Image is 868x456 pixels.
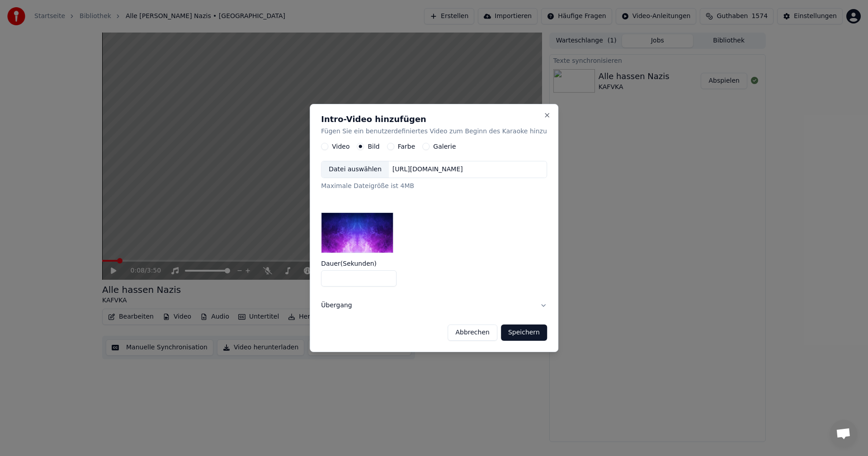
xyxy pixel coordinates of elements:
button: Übergang [321,294,547,317]
button: Speichern [501,324,547,341]
label: Galerie [433,144,456,150]
div: Datei auswählen [321,162,389,178]
button: Abbrechen [448,324,497,341]
p: Fügen Sie ein benutzerdefiniertes Video zum Beginn des Karaoke hinzu [321,127,547,136]
label: Bild [368,144,379,150]
label: Dauer ( Sekunden ) [321,260,547,267]
div: [URL][DOMAIN_NAME] [389,165,467,174]
h2: Intro-Video hinzufügen [321,115,547,123]
label: Video [332,144,349,150]
label: Farbe [398,144,415,150]
div: Maximale Dateigröße ist 4MB [321,182,547,191]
